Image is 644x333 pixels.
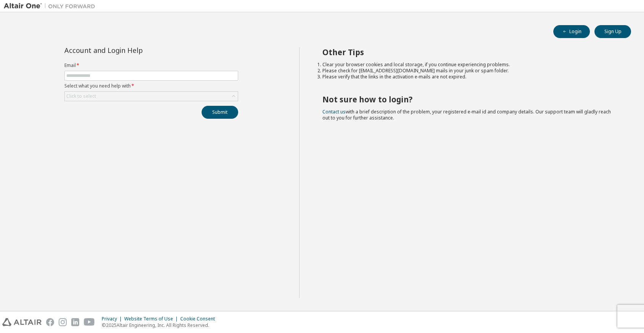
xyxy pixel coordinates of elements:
[64,83,238,89] label: Select what you need help with
[322,108,611,121] span: with a brief description of the problem, your registered e-mail id and company details. Our suppo...
[64,47,203,53] div: Account and Login Help
[322,74,618,80] li: Please verify that the links in the activation e-mails are not expired.
[202,106,238,119] button: Submit
[553,25,590,38] button: Login
[65,92,238,101] div: Click to select
[102,322,219,328] p: © 2025 Altair Engineering, Inc. All Rights Reserved.
[71,318,79,326] img: linkedin.svg
[322,108,346,115] a: Contact us
[124,316,180,322] div: Website Terms of Use
[46,318,54,326] img: facebook.svg
[322,94,618,104] h2: Not sure how to login?
[322,62,618,68] li: Clear your browser cookies and local storage, if you continue experiencing problems.
[84,318,95,326] img: youtube.svg
[102,316,124,322] div: Privacy
[180,316,219,322] div: Cookie Consent
[594,25,631,38] button: Sign Up
[64,62,238,69] label: Email
[2,318,42,326] img: altair_logo.svg
[4,2,99,10] img: Altair One
[66,93,96,99] div: Click to select
[322,47,618,57] h2: Other Tips
[59,318,67,326] img: instagram.svg
[322,68,618,74] li: Please check for [EMAIL_ADDRESS][DOMAIN_NAME] mails in your junk or spam folder.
